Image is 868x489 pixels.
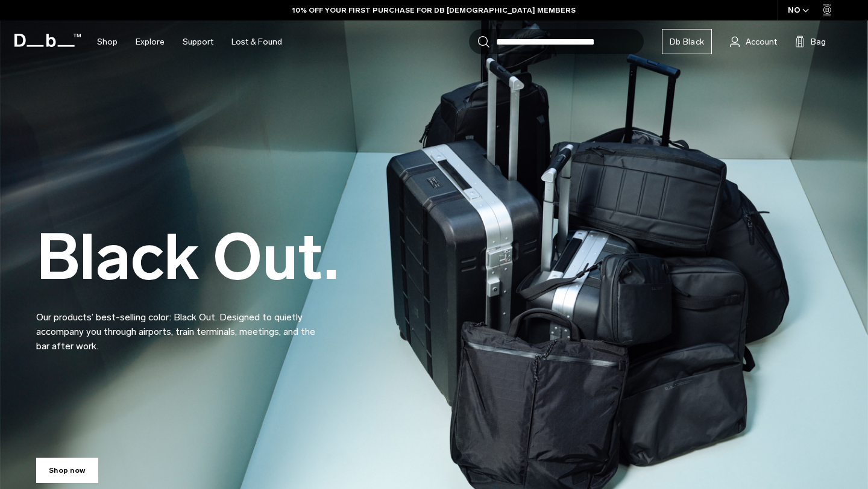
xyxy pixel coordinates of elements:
span: Bag [811,36,826,48]
a: Shop [97,20,118,63]
h2: Black Out. [36,226,339,289]
nav: Main Navigation [88,20,291,63]
span: Account [746,36,777,48]
a: Explore [136,20,165,63]
a: Account [730,34,777,49]
a: Lost & Found [231,20,282,63]
a: 10% OFF YOUR FIRST PURCHASE FOR DB [DEMOGRAPHIC_DATA] MEMBERS [292,5,576,16]
a: Shop now [36,458,98,483]
a: Db Black [662,29,712,54]
p: Our products’ best-selling color: Black Out. Designed to quietly accompany you through airports, ... [36,296,325,354]
a: Support [183,20,213,63]
button: Bag [795,34,826,49]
